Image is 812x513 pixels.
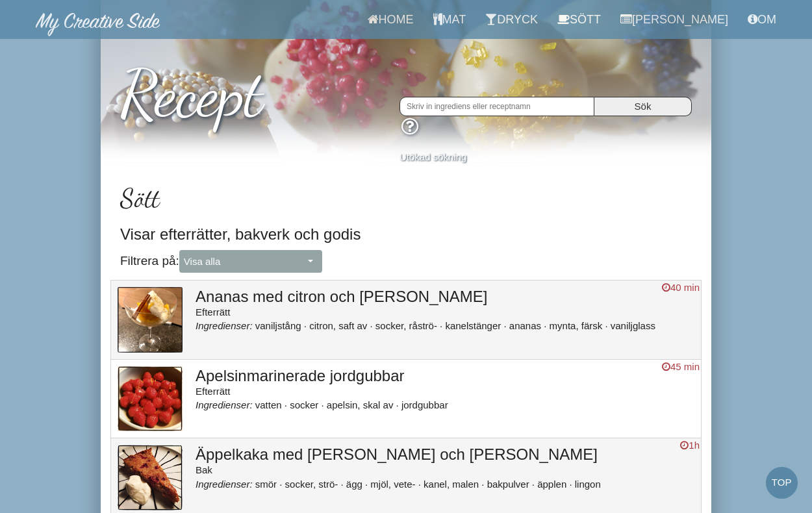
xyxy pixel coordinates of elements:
[400,97,594,116] input: Skriv in ingrediens eller receptnamn
[290,399,324,410] li: socker
[255,399,287,410] li: vatten
[36,13,160,36] img: MyCreativeSide
[118,445,183,510] img: bild_478.jpg
[575,479,601,490] li: lingon
[309,320,373,331] li: citron, saft av
[445,320,506,331] li: kanelstänger
[594,97,692,116] input: Sök
[375,320,442,331] li: socker, råströ-
[766,467,798,499] a: Top
[509,320,547,331] li: ananas
[285,479,344,490] li: socker, strö-
[196,446,694,463] h3: Äppelkaka med [PERSON_NAME] och [PERSON_NAME]
[346,479,368,490] li: ägg
[537,479,572,490] li: äpplen
[196,320,253,331] i: Ingredienser:
[120,45,692,129] h1: Recept
[550,320,608,331] li: mynta, färsk
[196,384,694,398] div: Efterrätt
[179,250,322,273] button: Visa alla
[400,151,466,162] a: Utökad sökning
[255,479,283,490] li: smör
[370,479,421,490] li: mjöl, vete-
[327,399,399,410] li: apelsin, skal av
[196,305,694,319] div: Efterrätt
[196,479,253,490] i: Ingredienser:
[184,255,305,268] span: Visa alla
[196,463,694,477] div: Bak
[120,184,692,212] h2: Sött
[255,320,307,331] li: vaniljstång
[196,288,694,305] h3: Ananas med citron och [PERSON_NAME]
[424,479,484,490] li: kanel, malen
[120,226,692,243] h3: Visar efterrätter, bakverk och godis
[680,438,700,452] div: 1h
[662,360,700,373] div: 45 min
[118,366,183,432] img: bild_76.jpg
[611,320,655,331] li: vaniljglass
[196,399,253,410] i: Ingredienser:
[196,368,694,384] h3: Apelsinmarinerade jordgubbar
[662,281,700,294] div: 40 min
[401,399,448,410] li: jordgubbar
[487,479,535,490] li: bakpulver
[120,250,692,273] h4: Filtrera på:
[118,287,183,353] img: bild_529.jpg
